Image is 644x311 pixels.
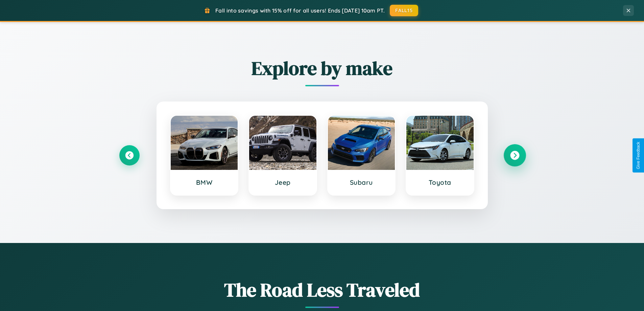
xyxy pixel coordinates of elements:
[335,178,388,186] h3: Subaru
[636,142,641,169] div: Give Feedback
[390,5,418,16] button: FALL15
[119,277,525,303] h1: The Road Less Traveled
[413,178,467,186] h3: Toyota
[256,178,310,186] h3: Jeep
[215,7,385,14] span: Fall into savings with 15% off for all users! Ends [DATE] 10am PT.
[119,55,525,81] h2: Explore by make
[177,178,231,186] h3: BMW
